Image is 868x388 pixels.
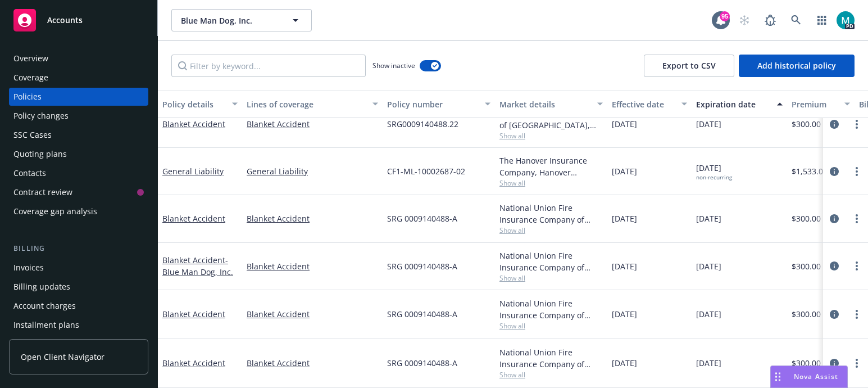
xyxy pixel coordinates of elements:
[162,119,225,129] a: Blanket Accident
[612,165,637,177] span: [DATE]
[612,308,637,320] span: [DATE]
[372,61,415,70] span: Show inactive
[9,4,148,36] a: Accounts
[13,297,76,315] div: Account charges
[9,297,148,315] a: Account charges
[607,91,692,118] button: Effective date
[828,357,841,370] a: circleInformation
[696,308,721,320] span: [DATE]
[158,91,242,118] button: Policy details
[792,260,821,272] span: $300.00
[828,308,841,321] a: circleInformation
[387,308,457,320] span: SRG 0009140488-A
[770,366,848,388] button: Nova Assist
[162,166,224,177] a: General Liability
[696,162,732,181] span: [DATE]
[612,260,637,272] span: [DATE]
[9,88,148,106] a: Policies
[612,118,637,130] span: [DATE]
[242,91,383,118] button: Lines of coverage
[499,273,603,283] span: Show all
[792,357,821,369] span: $300.00
[13,145,67,163] div: Quoting plans
[247,260,378,272] a: Blanket Accident
[499,321,603,331] span: Show all
[9,278,148,296] a: Billing updates
[837,11,855,29] img: photo
[13,278,70,296] div: Billing updates
[792,308,821,320] span: $300.00
[9,259,148,277] a: Invoices
[499,346,603,370] div: National Union Fire Insurance Company of [GEOGRAPHIC_DATA], [GEOGRAPHIC_DATA], AIG, Charity First
[387,260,457,272] span: SRG 0009140488-A
[13,126,52,144] div: SSC Cases
[495,91,607,118] button: Market details
[162,358,225,368] a: Blanket Accident
[387,213,457,224] span: SRG 0009140488-A
[383,91,495,118] button: Policy number
[13,69,48,87] div: Coverage
[499,98,590,110] div: Market details
[692,91,787,118] button: Expiration date
[662,60,716,71] span: Export to CSV
[162,255,233,277] span: - Blue Man Dog, Inc.
[499,131,603,141] span: Show all
[499,370,603,380] span: Show all
[785,9,807,31] a: Search
[387,165,465,177] span: CF1-ML-10002687-02
[850,165,864,178] a: more
[792,118,821,130] span: $300.00
[247,98,366,110] div: Lines of coverage
[13,183,72,201] div: Contract review
[9,316,148,334] a: Installment plans
[828,212,841,225] a: circleInformation
[850,118,864,131] a: more
[499,178,603,188] span: Show all
[696,174,732,181] div: non-recurring
[696,118,721,130] span: [DATE]
[247,165,378,177] a: General Liability
[739,55,855,77] button: Add historical policy
[13,259,44,277] div: Invoices
[9,69,148,87] a: Coverage
[499,297,603,321] div: National Union Fire Insurance Company of [GEOGRAPHIC_DATA], [GEOGRAPHIC_DATA], AIG, Charity First
[13,49,48,67] div: Overview
[162,309,225,319] a: Blanket Accident
[9,145,148,163] a: Quoting plans
[387,98,478,110] div: Policy number
[792,213,821,224] span: $300.00
[9,243,148,254] div: Billing
[13,107,69,125] div: Policy changes
[733,9,756,31] a: Start snowing
[612,213,637,224] span: [DATE]
[811,9,833,31] a: Switch app
[696,357,721,369] span: [DATE]
[162,255,233,277] a: Blanket Accident
[499,250,603,273] div: National Union Fire Insurance Company of [GEOGRAPHIC_DATA], [GEOGRAPHIC_DATA], National Union Fir...
[13,202,97,220] div: Coverage gap analysis
[21,351,104,363] span: Open Client Navigator
[644,55,734,77] button: Export to CSV
[162,213,225,224] a: Blanket Accident
[9,49,148,67] a: Overview
[499,155,603,178] div: The Hanover Insurance Company, Hanover Insurance Group, Charity First
[247,213,378,224] a: Blanket Accident
[612,98,675,110] div: Effective date
[9,164,148,182] a: Contacts
[771,366,785,387] div: Drag to move
[171,55,366,77] input: Filter by keyword...
[850,357,864,370] a: more
[720,11,730,21] div: 95
[9,107,148,125] a: Policy changes
[612,357,637,369] span: [DATE]
[794,372,838,381] span: Nova Assist
[696,213,721,224] span: [DATE]
[850,259,864,273] a: more
[387,118,458,130] span: SRG0009140488.22
[828,118,841,131] a: circleInformation
[757,60,836,71] span: Add historical policy
[792,98,838,110] div: Premium
[850,308,864,321] a: more
[850,212,864,225] a: more
[696,260,721,272] span: [DATE]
